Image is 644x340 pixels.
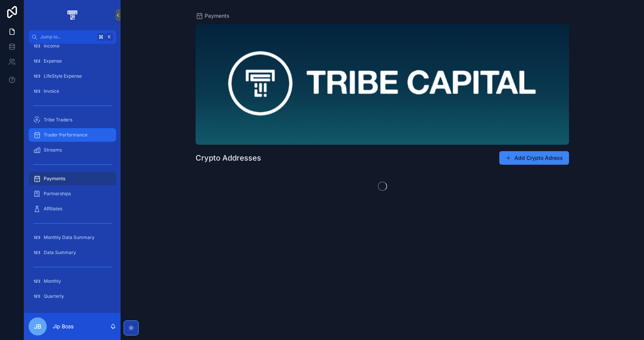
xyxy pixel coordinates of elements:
[53,323,73,330] p: Jip Boss
[205,12,229,20] span: Payments
[29,289,116,303] a: Quarterly
[29,113,116,127] a: Tribe Traders
[29,246,116,259] a: Data Summary
[44,88,59,94] span: Invoice
[499,151,569,165] button: Add Crypto Adress
[44,147,62,153] span: Streams
[29,69,116,83] a: LifeStyle Expense
[66,9,78,21] img: App logo
[29,54,116,68] a: Expense
[29,187,116,201] a: Partnerships
[29,30,116,44] button: Jump to...K
[29,84,116,98] a: Invoice
[44,206,62,212] span: Affiliates
[29,128,116,142] a: Trader Performance
[44,278,61,284] span: Monthly
[44,132,87,138] span: Trader Performance
[40,34,94,40] span: Jump to...
[29,231,116,244] a: Monthly Data Summary
[29,143,116,157] a: Streams
[24,44,121,313] div: scrollable content
[44,117,72,123] span: Tribe Traders
[34,322,41,331] span: JB
[44,250,76,256] span: Data Summary
[44,176,65,182] span: Payments
[44,73,82,79] span: LifeStyle Expense
[29,172,116,185] a: Payments
[29,202,116,216] a: Affiliates
[196,153,261,163] h1: Crypto Addresses
[196,12,229,20] a: Payments
[106,34,112,40] span: K
[29,39,116,53] a: Income
[29,274,116,288] a: Monthly
[44,58,62,64] span: Expense
[44,43,60,49] span: Income
[44,234,95,240] span: Monthly Data Summary
[44,191,71,197] span: Partnerships
[44,293,64,299] span: Quarterly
